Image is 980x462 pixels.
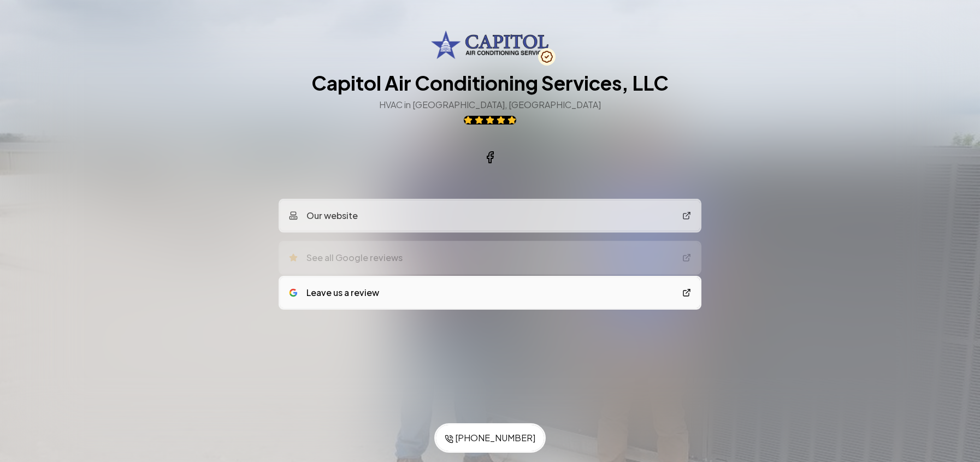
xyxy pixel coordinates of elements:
[379,98,601,111] h3: HVAC in [GEOGRAPHIC_DATA], [GEOGRAPHIC_DATA]
[280,199,700,229] a: Our website
[311,72,669,94] h1: Capitol Air Conditioning Services, LLC
[289,247,403,260] div: See all Google reviews
[280,238,700,269] a: See all Google reviews
[289,288,298,297] img: google logo
[289,208,358,221] div: Our website
[280,277,700,308] a: google logoLeave us a review
[431,31,549,59] img: Capitol Air Conditioning Services, LLC
[436,425,544,451] a: [PHONE_NUMBER]
[289,286,379,299] div: Leave us a review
